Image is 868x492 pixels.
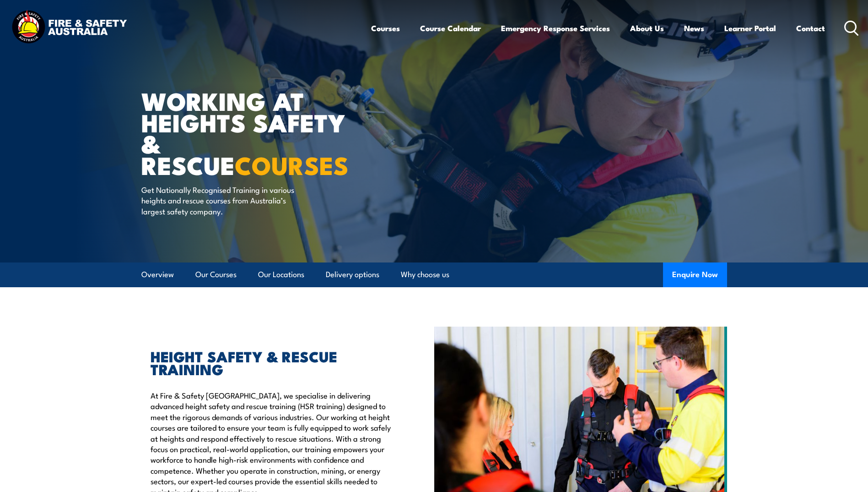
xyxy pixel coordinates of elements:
a: Overview [141,262,174,287]
p: Get Nationally Recognised Training in various heights and rescue courses from Australia’s largest... [141,184,308,216]
a: News [684,16,704,40]
h2: HEIGHT SAFETY & RESCUE TRAINING [151,350,392,375]
a: Emergency Response Services [501,16,610,40]
button: Enquire Now [663,262,727,287]
a: Delivery options [326,262,379,287]
a: Our Courses [195,262,237,287]
strong: COURSES [235,145,349,183]
a: About Us [630,16,664,40]
a: Course Calendar [420,16,481,40]
a: Contact [796,16,825,40]
h1: WORKING AT HEIGHTS SAFETY & RESCUE [141,90,367,175]
a: Why choose us [401,262,449,287]
a: Our Locations [258,262,304,287]
a: Learner Portal [724,16,776,40]
a: Courses [371,16,400,40]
